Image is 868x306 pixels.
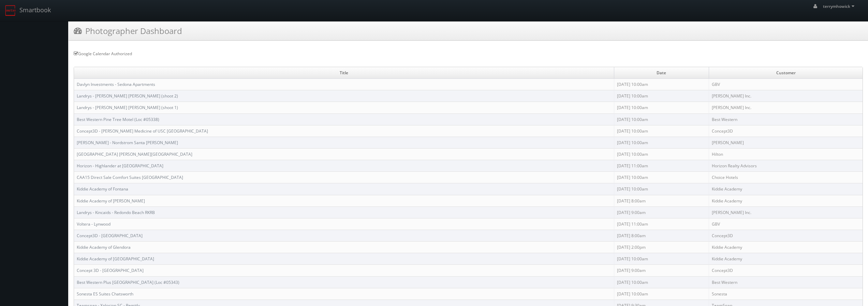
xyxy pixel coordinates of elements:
[709,125,863,137] td: Concept3D
[77,256,154,262] a: Kiddie Academy of [GEOGRAPHIC_DATA]
[74,67,614,79] td: Title
[77,163,163,169] a: Horizon - Highlander at [GEOGRAPHIC_DATA]
[77,128,208,134] a: Concept3D - [PERSON_NAME] Medicine of USC [GEOGRAPHIC_DATA]
[709,242,863,253] td: Kiddie Academy
[77,244,131,250] a: Kiddie Academy of Glendora
[709,113,863,125] td: Best Western
[614,102,709,113] td: [DATE] 10:00am
[709,253,863,265] td: Kiddie Academy
[77,117,159,122] a: Best Western Pine Tree Motel (Loc #05338)
[77,210,155,215] a: Landrys - Kincaids - Redondo Beach RKRB
[77,140,178,146] a: [PERSON_NAME] - Nordstrom Santa [PERSON_NAME]
[614,183,709,195] td: [DATE] 10:00am
[77,279,179,285] a: Best Western Plus [GEOGRAPHIC_DATA] (Loc #05343)
[709,183,863,195] td: Kiddie Academy
[709,79,863,90] td: GBV
[614,206,709,218] td: [DATE] 9:00am
[614,113,709,125] td: [DATE] 10:00am
[614,90,709,102] td: [DATE] 10:00am
[709,67,863,79] td: Customer
[709,172,863,183] td: Choice Hotels
[823,3,856,9] span: terrymhowick
[614,265,709,276] td: [DATE] 9:00am
[614,276,709,288] td: [DATE] 10:00am
[709,195,863,206] td: Kiddie Academy
[77,93,178,99] a: Landrys - [PERSON_NAME] [PERSON_NAME] (shoot 2)
[614,67,709,79] td: Date
[709,206,863,218] td: [PERSON_NAME] Inc.
[77,291,133,297] a: Sonesta ES Suites Chatsworth
[614,160,709,172] td: [DATE] 11:00am
[77,267,144,273] a: Concept 3D - [GEOGRAPHIC_DATA]
[614,137,709,148] td: [DATE] 10:00am
[614,125,709,137] td: [DATE] 10:00am
[614,172,709,183] td: [DATE] 10:00am
[77,174,183,180] a: CAA15 Direct Sale Comfort Suites [GEOGRAPHIC_DATA]
[709,148,863,160] td: Hilton
[709,160,863,172] td: Horizon Realty Advisors
[614,242,709,253] td: [DATE] 2:00pm
[614,148,709,160] td: [DATE] 10:00am
[709,288,863,300] td: Sonesta
[77,105,178,110] a: Landrys - [PERSON_NAME] [PERSON_NAME] (shoot 1)
[74,25,182,37] h3: Photographer Dashboard
[614,195,709,206] td: [DATE] 8:00am
[77,233,143,239] a: Concept3D - [GEOGRAPHIC_DATA]
[77,186,128,192] a: Kiddie Academy of Fontana
[77,151,192,157] a: [GEOGRAPHIC_DATA] [PERSON_NAME][GEOGRAPHIC_DATA]
[77,221,111,227] a: Voltera - Lynwood
[709,218,863,230] td: GBV
[709,90,863,102] td: [PERSON_NAME] Inc.
[614,218,709,230] td: [DATE] 11:00am
[74,51,863,57] div: Google Calendar Authorized
[709,102,863,113] td: [PERSON_NAME] Inc.
[709,276,863,288] td: Best Western
[614,288,709,300] td: [DATE] 10:00am
[709,265,863,276] td: Concept3D
[709,230,863,241] td: Concept3D
[5,5,16,16] img: smartbook-logo.png
[77,198,145,204] a: Kiddie Academy of [PERSON_NAME]
[77,81,155,87] a: Davlyn Investments - Sedona Apartments
[709,137,863,148] td: [PERSON_NAME]
[614,253,709,265] td: [DATE] 10:00am
[614,79,709,90] td: [DATE] 10:00am
[614,230,709,241] td: [DATE] 8:00am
